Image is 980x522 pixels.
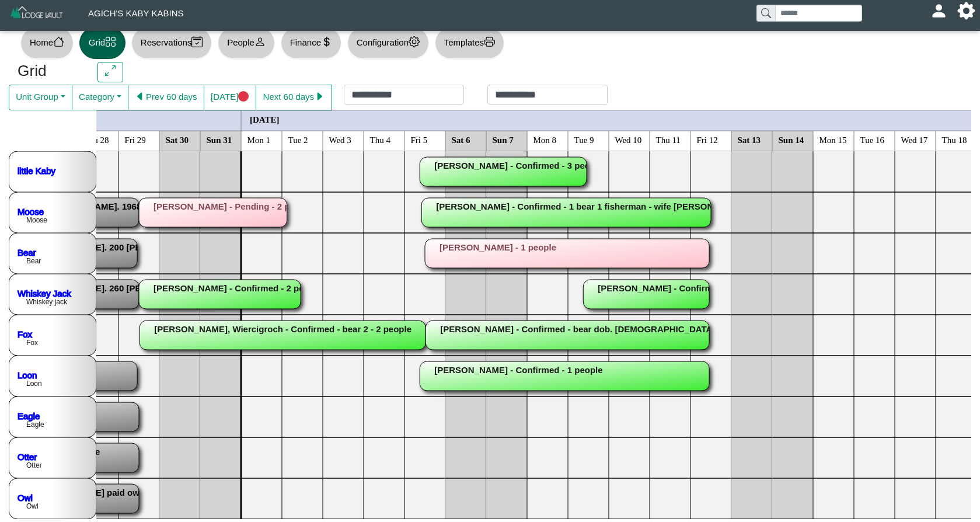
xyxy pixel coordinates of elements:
[901,135,928,144] text: Wed 17
[942,135,967,144] text: Thu 18
[411,135,428,144] text: Fri 5
[860,135,885,144] text: Tue 16
[288,135,308,144] text: Tue 2
[247,135,271,144] text: Mon 1
[329,135,351,144] text: Wed 3
[131,27,212,59] button: Reservationscalendar2 check
[779,135,804,144] text: Sun 14
[484,36,495,47] svg: printer
[125,135,146,144] text: Fri 29
[493,135,514,144] text: Sun 7
[574,135,594,144] text: Tue 9
[166,135,189,144] text: Sat 30
[204,85,256,110] button: [DATE]circle fill
[18,288,71,298] a: Whiskey Jack
[20,27,74,59] button: Homehouse
[238,91,249,102] svg: circle fill
[347,27,429,59] button: Configurationgear
[26,502,39,510] text: Owl
[26,257,41,265] text: Bear
[84,135,109,144] text: Thu 28
[9,5,65,25] img: Z
[72,85,128,110] button: Category
[321,36,332,47] svg: currency dollar
[344,85,464,105] input: Check in
[9,85,72,110] button: Unit Group
[250,114,280,124] text: [DATE]
[18,62,80,81] h3: Grid
[934,6,943,15] svg: person fill
[533,135,557,144] text: Mon 8
[370,135,391,144] text: Thu 4
[128,85,204,110] button: caret left fillPrev 60 days
[254,36,266,47] svg: person
[656,135,681,144] text: Thu 11
[26,461,42,469] text: Otter
[135,91,146,102] svg: caret left fill
[435,27,504,59] button: Templatesprinter
[207,135,232,144] text: Sun 31
[487,85,608,105] input: Check out
[26,216,47,224] text: Moose
[218,27,274,59] button: Peopleperson
[105,65,116,76] svg: arrows angle expand
[962,6,971,15] svg: gear fill
[26,420,44,429] text: Eagle
[26,339,38,347] text: Fox
[26,298,68,306] text: Whiskey jack
[18,329,33,339] a: Fox
[97,62,123,83] button: arrows angle expand
[79,27,125,59] button: Gridgrid
[761,8,770,18] svg: search
[18,492,33,502] a: Owl
[738,135,761,144] text: Sat 13
[819,135,847,144] text: Mon 15
[314,91,325,102] svg: caret right fill
[53,36,64,47] svg: house
[18,165,56,175] a: little Kaby
[26,380,42,388] text: Loon
[615,135,642,144] text: Wed 10
[256,85,332,110] button: Next 60 dayscaret right fill
[452,135,471,144] text: Sat 6
[281,27,341,59] button: Financecurrency dollar
[18,247,36,257] a: Bear
[18,451,37,461] a: Otter
[18,410,40,420] a: Eagle
[18,370,37,380] a: Loon
[191,36,203,47] svg: calendar2 check
[105,36,116,47] svg: grid
[409,36,420,47] svg: gear
[697,135,718,144] text: Fri 12
[18,206,44,216] a: Moose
